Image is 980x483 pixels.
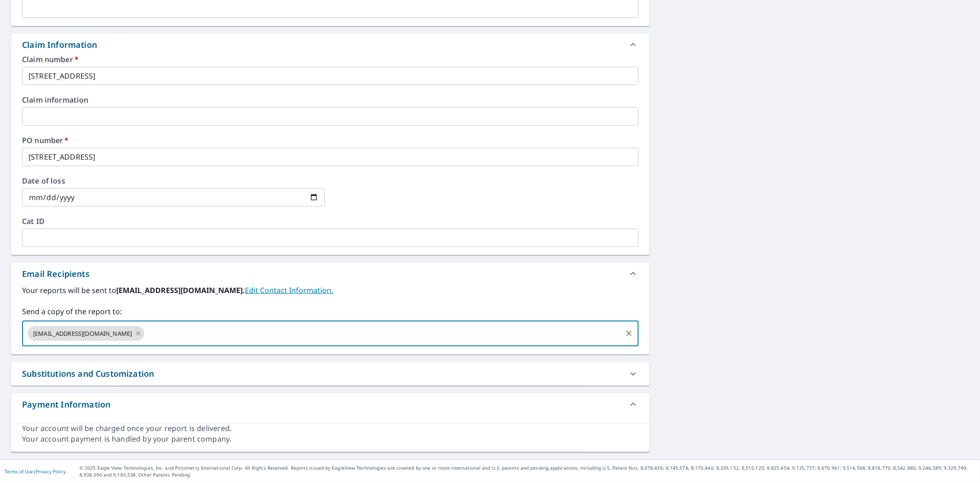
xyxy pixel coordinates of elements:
div: Email Recipients [11,263,650,285]
a: EditContactInfo [245,285,333,295]
label: Date of loss [22,177,325,184]
span: [EMAIL_ADDRESS][DOMAIN_NAME] [28,329,137,338]
a: Terms of Use [5,468,33,475]
div: Payment Information [11,393,650,415]
div: Claim Information [22,39,97,51]
button: Clear [623,327,635,340]
div: Claim Information [11,34,650,56]
label: PO number [22,137,639,144]
p: © 2025 Eagle View Technologies, Inc. and Pictometry International Corp. All Rights Reserved. Repo... [79,465,975,478]
div: Your account will be charged once your report is delivered. [22,423,639,434]
div: Substitutions and Customization [22,368,154,380]
label: Claim information [22,96,639,103]
div: Your account payment is handled by your parent company. [22,434,639,444]
div: Payment Information [22,398,110,411]
div: Email Recipients [22,268,90,280]
label: Your reports will be sent to [22,285,639,296]
a: Privacy Policy [36,468,66,475]
label: Claim number [22,56,639,63]
label: Send a copy of the report to: [22,306,639,317]
div: [EMAIL_ADDRESS][DOMAIN_NAME] [28,326,144,341]
p: | [5,469,66,474]
label: Cat ID [22,218,639,225]
div: Substitutions and Customization [11,362,650,385]
b: [EMAIL_ADDRESS][DOMAIN_NAME]. [116,285,245,295]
